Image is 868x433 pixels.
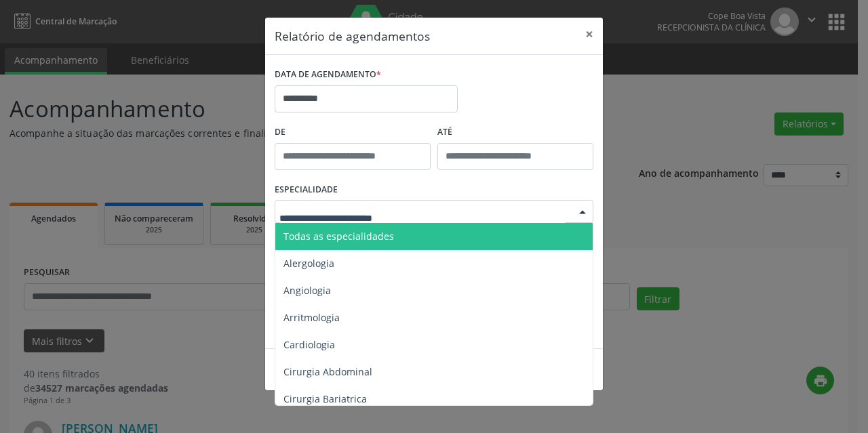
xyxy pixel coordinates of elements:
span: Cirurgia Abdominal [283,365,372,378]
span: Todas as especialidades [283,230,394,243]
span: Arritmologia [283,311,340,324]
span: Cardiologia [283,338,335,351]
span: Cirurgia Bariatrica [283,392,367,405]
label: De [275,122,431,143]
h5: Relatório de agendamentos [275,27,430,45]
label: ATÉ [437,122,593,143]
label: ESPECIALIDADE [275,180,338,201]
span: Angiologia [283,284,331,297]
span: Alergologia [283,257,334,270]
button: Close [576,18,603,51]
label: DATA DE AGENDAMENTO [275,64,381,85]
